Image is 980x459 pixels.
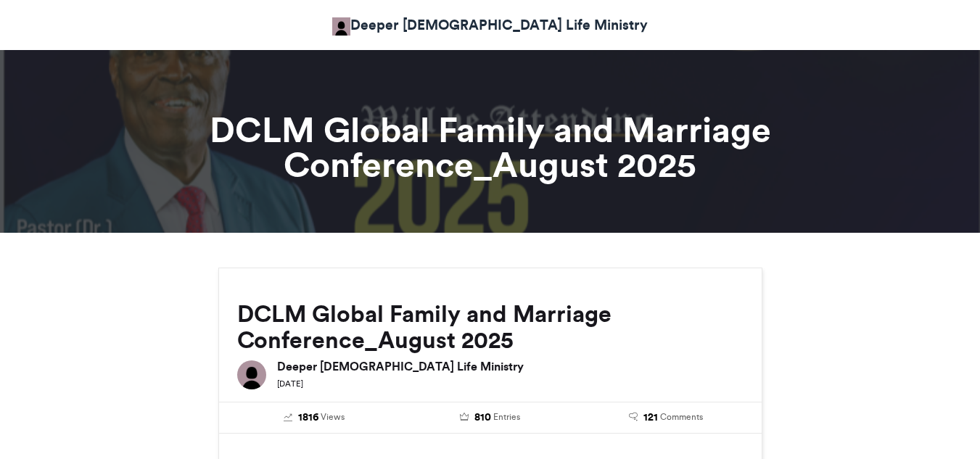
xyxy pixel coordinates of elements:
[237,410,392,426] a: 1816 Views
[237,301,744,353] h2: DCLM Global Family and Marriage Conference_August 2025
[88,112,893,182] h1: DCLM Global Family and Marriage Conference_August 2025
[321,410,345,423] span: Views
[413,410,567,426] a: 810 Entries
[643,410,658,426] span: 121
[237,360,266,389] img: Deeper Christian Life Ministry
[493,410,520,423] span: Entries
[277,379,303,389] small: [DATE]
[298,410,318,426] span: 1816
[660,410,703,423] span: Comments
[474,410,491,426] span: 810
[332,15,648,36] a: Deeper [DEMOGRAPHIC_DATA] Life Ministry
[332,17,350,36] img: Obafemi Bello
[277,360,744,372] h6: Deeper [DEMOGRAPHIC_DATA] Life Ministry
[589,410,744,426] a: 121 Comments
